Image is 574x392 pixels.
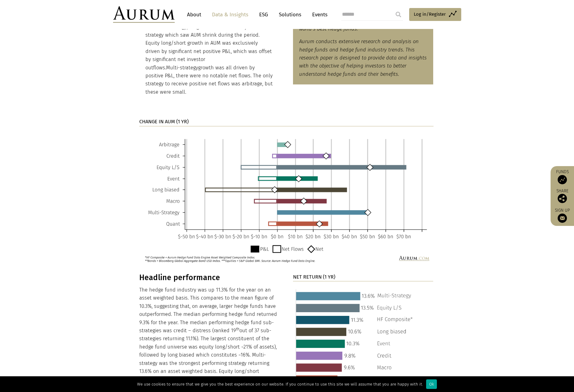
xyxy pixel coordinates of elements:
[236,327,239,331] sup: th
[209,9,251,20] a: Data & Insights
[113,6,175,23] img: Aurum
[392,8,405,21] input: Submit
[409,8,461,21] a: Log in/Register
[299,39,427,77] em: Aurum conducts extensive research and analysis on hedge funds and hedge fund industry trends. Thi...
[184,9,204,20] a: About
[558,194,567,203] img: Share this post
[414,10,446,18] span: Log in/Register
[554,208,571,223] a: Sign up
[554,169,571,184] a: Funds
[293,274,335,280] strong: NET RETURN (1 YR)
[309,9,328,20] a: Events
[426,379,437,389] div: Ok
[554,189,571,203] div: Share
[139,119,189,125] strong: CHANGE IN AUM (1 YR)
[276,9,304,20] a: Solutions
[558,214,567,223] img: Sign up to our newsletter
[166,65,198,71] span: Multi-strategy
[558,175,567,184] img: Access Funds
[256,9,271,20] a: ESG
[139,273,280,282] h3: Headline performance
